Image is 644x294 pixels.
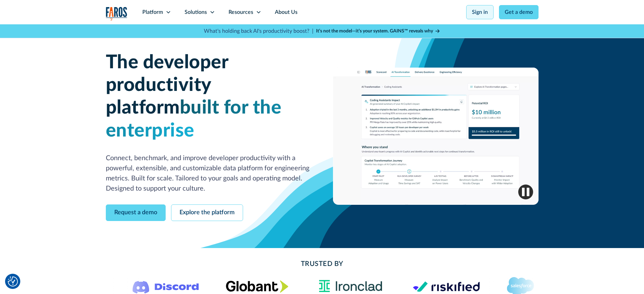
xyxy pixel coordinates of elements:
a: Get a demo [499,5,539,19]
p: Connect, benchmark, and improve developer productivity with a powerful, extensible, and customiza... [106,153,311,194]
a: home [106,7,127,21]
img: Pause video [518,185,533,199]
button: Cookie Settings [8,276,18,287]
div: Platform [142,8,163,16]
div: Solutions [185,8,207,16]
h2: Trusted By [160,259,484,269]
strong: It’s not the model—it’s your system. GAINS™ reveals why [316,29,433,33]
div: Resources [229,8,253,16]
a: It’s not the model—it’s your system. GAINS™ reveals why [316,28,440,35]
img: Logo of the analytics and reporting company Faros. [106,7,127,21]
a: Sign in [466,5,494,19]
span: built for the enterprise [106,98,282,140]
img: Logo of the risk management platform Riskified. [413,281,480,292]
h1: The developer productivity platform [106,51,311,142]
img: Logo of the communication platform Discord. [133,279,199,294]
a: Request a demo [106,204,166,221]
img: Globant's logo [226,280,288,293]
img: Revisit consent button [8,276,18,287]
p: What's holding back AI's productivity boost? | [204,27,313,35]
a: Explore the platform [171,204,243,221]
